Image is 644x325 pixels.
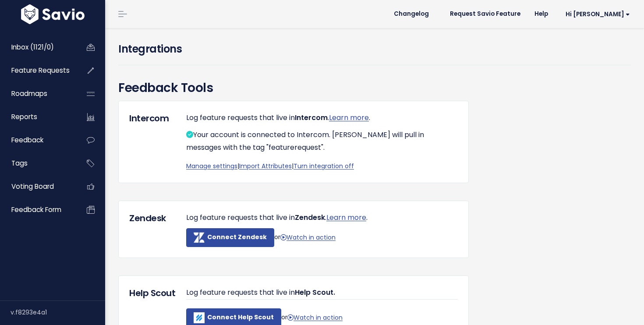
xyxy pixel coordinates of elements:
a: Reports [2,107,73,127]
a: Roadmaps [2,84,73,104]
img: logo-white.9d6f32f41409.svg [19,4,87,24]
a: Learn more [329,113,369,123]
a: Help [527,7,555,21]
h5: Intercom [129,112,173,125]
form: or [186,228,449,247]
a: Voting Board [2,177,73,197]
span: Feedback form [11,205,61,214]
a: Feature Requests [2,60,73,81]
span: Roadmaps [11,89,47,98]
a: Watch in action [287,313,343,322]
a: Feedback [2,130,73,150]
span: Reports [11,112,37,121]
img: zendesk-icon-white.cafc32ec9a01.png [194,232,205,243]
p: Your account is connected to Intercom. [PERSON_NAME] will pull in messages with the tag "featurer... [186,129,458,154]
h5: Zendesk [129,212,173,225]
span: Voting Board [11,182,54,191]
p: Log feature requests that live in . . [186,212,458,224]
b: Connect Help Scout [207,313,274,322]
h3: Feedback Tools [118,79,631,97]
span: Feature Requests [11,66,70,75]
span: Intercom [295,113,328,123]
span: Feedback [11,135,43,145]
b: Connect Zendesk [207,233,267,242]
span: Zendesk [295,212,325,223]
a: Feedback form [2,200,73,220]
button: Connect Zendesk [186,228,274,247]
p: Log feature requests that live in . . [186,112,458,124]
a: Import Attributes [239,162,292,170]
a: Watch in action [280,233,336,242]
p: | | [186,161,458,172]
a: Request Savio Feature [443,7,527,21]
img: helpscout-icon-white-800.7d884a5e14b2.png [194,312,205,323]
a: Inbox (1121/0) [2,37,73,57]
h5: Help Scout [129,286,173,300]
span: Help Scout. [295,287,335,297]
span: Changelog [394,11,429,17]
a: Manage settings [186,162,237,170]
div: v.f8293e4a1 [11,301,105,324]
h4: Integrations [118,41,631,57]
span: Hi [PERSON_NAME] [566,11,630,18]
span: Tags [11,159,28,168]
a: Turn integration off [294,162,354,170]
p: Log feature requests that live in [186,286,458,300]
a: Tags [2,153,73,173]
a: Hi [PERSON_NAME] [555,7,637,21]
span: Inbox (1121/0) [11,42,54,52]
a: Learn more [326,212,366,223]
